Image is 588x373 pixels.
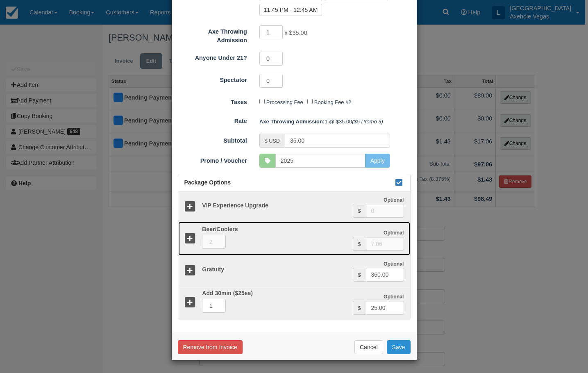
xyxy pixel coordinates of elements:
a: Optional $ [178,286,410,318]
span: x $35.00 [284,30,307,36]
strong: Optional [384,197,404,203]
label: 11:45 PM - 12:45 AM [259,4,322,16]
strong: Optional [384,261,404,267]
button: Apply [365,154,390,168]
button: Remove from Invoice [178,340,243,354]
input: Axe Throwing Admission [259,25,283,39]
small: $ [358,305,361,311]
h5: Add 30min ($25ea) [196,290,352,296]
a: Optional $ [178,222,410,255]
small: $ [358,241,361,247]
label: Axe Throwing Admission [172,25,253,44]
label: Subtotal [172,134,253,145]
small: $ USD [265,138,280,144]
label: Anyone Under 21? [172,51,253,62]
div: 1 @ $35.00 [253,115,417,128]
h5: VIP Experience Upgrade [196,202,352,209]
label: Booking Fee #2 [314,99,352,105]
h5: Beer/Coolers [196,226,352,232]
strong: Optional [384,294,404,300]
input: Anyone Under 21? [259,52,283,66]
span: Package Options [184,179,231,186]
button: Save [387,340,411,354]
label: Rate [172,114,253,125]
small: $ [358,208,361,214]
h5: Gratuity [196,266,352,273]
button: Cancel [354,340,383,354]
a: Gratuity Optional $ [178,255,410,287]
strong: Axe Throwing Admission [259,118,325,125]
a: VIP Experience Upgrade Optional $ [178,191,410,223]
label: Spectator [172,73,253,84]
input: Spectator [259,74,283,88]
label: Promo / Voucher [172,154,253,165]
small: $ [358,272,361,278]
em: ($5 Promo 3) [352,118,383,125]
label: Taxes [172,95,253,107]
strong: Optional [384,230,404,236]
label: Processing Fee [266,99,303,105]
